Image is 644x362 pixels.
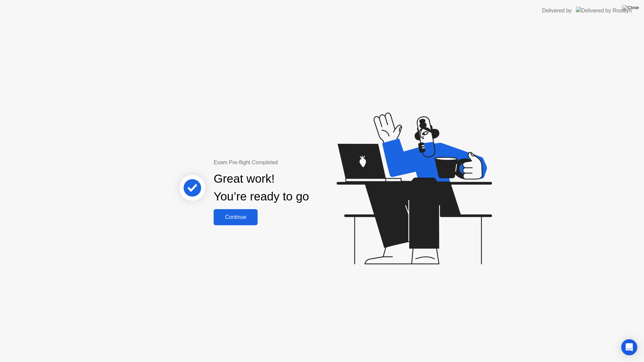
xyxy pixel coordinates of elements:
div: Delivered by [542,7,572,15]
img: Close [622,5,639,10]
div: Great work! You’re ready to go [214,170,309,205]
div: Open Intercom Messenger [621,339,637,355]
div: Exam Pre-flight Completed [214,159,352,167]
div: Continue [216,214,256,220]
button: Continue [214,209,258,225]
img: Delivered by Rosalyn [576,7,632,14]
